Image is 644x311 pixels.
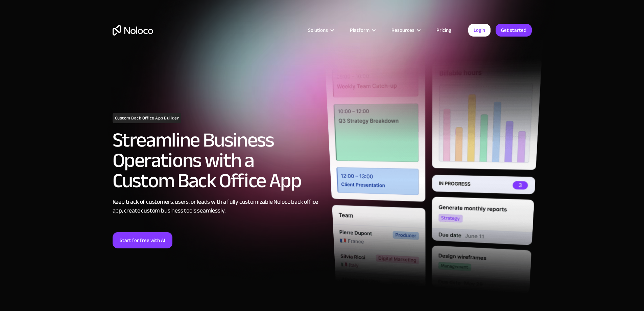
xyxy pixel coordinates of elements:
div: Keep track of customers, users, or leads with a fully customizable Noloco back office app, create... [113,198,319,215]
div: Resources [391,26,414,35]
div: Resources [383,26,428,35]
a: Get started [496,24,532,37]
div: Solutions [300,26,341,35]
div: Platform [350,26,369,35]
div: Platform [341,26,383,35]
h2: Streamline Business Operations with a Custom Back Office App [113,130,319,191]
div: Solutions [308,26,328,35]
a: Start for free with AI [113,232,172,248]
a: Login [468,24,491,37]
h1: Custom Back Office App Builder [113,113,182,123]
a: Pricing [428,26,460,35]
a: home [113,25,153,36]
